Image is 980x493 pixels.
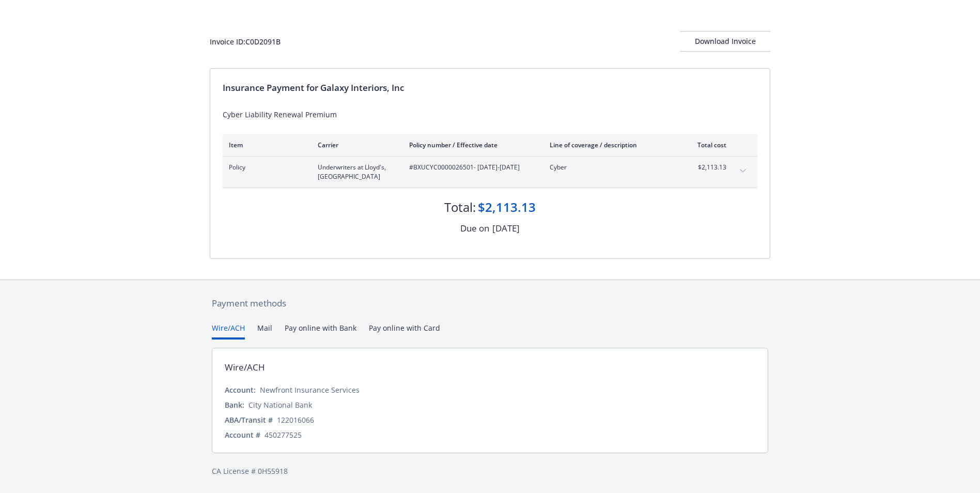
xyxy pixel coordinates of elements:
div: Line of coverage / description [550,141,671,149]
div: Bank: [225,399,244,410]
span: Cyber [550,163,671,172]
span: Underwriters at Lloyd's, [GEOGRAPHIC_DATA] [318,163,393,181]
button: expand content [735,163,751,179]
div: Total cost [688,141,726,149]
button: Wire/ACH [212,322,245,340]
div: PolicyUnderwriters at Lloyd's, [GEOGRAPHIC_DATA]#BXUCYC0000026501- [DATE]-[DATE]Cyber$2,113.13exp... [223,157,757,188]
div: CA License # 0H55918 [212,466,768,476]
div: Account: [225,384,256,395]
div: Newfront Insurance Services [260,384,360,395]
button: Mail [257,322,272,340]
div: Due on [460,222,489,235]
div: Wire/ACH [225,361,265,374]
div: 450277525 [265,429,302,440]
div: Policy number / Effective date [409,141,533,149]
button: Pay online with Card [369,322,440,340]
div: $2,113.13 [478,198,536,216]
button: Pay online with Bank [285,322,356,340]
div: Invoice ID: C0D2091B [210,36,281,47]
div: City National Bank [248,399,312,410]
button: Download Invoice [680,31,770,52]
span: #BXUCYC0000026501 - [DATE]-[DATE] [409,163,533,172]
div: Total: [444,198,476,216]
div: 122016066 [277,414,314,425]
div: Cyber Liability Renewal Premium [223,109,757,120]
div: Download Invoice [680,32,770,51]
div: ABA/Transit # [225,414,273,425]
div: Payment methods [212,297,768,310]
div: Item [229,141,301,149]
div: Account # [225,429,260,440]
span: $2,113.13 [688,163,726,172]
div: Insurance Payment for Galaxy Interiors, Inc [223,81,757,95]
span: Policy [229,163,301,172]
div: Carrier [318,141,393,149]
div: [DATE] [492,222,520,235]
